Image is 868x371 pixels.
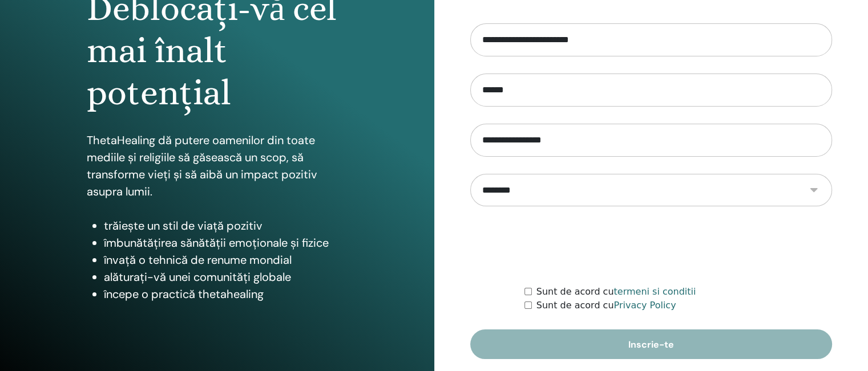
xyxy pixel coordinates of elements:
[613,300,676,311] a: Privacy Policy
[536,299,676,312] label: Sunt de acord cu
[104,251,348,268] li: învață o tehnică de renume mondial
[564,223,738,268] iframe: reCAPTCHA
[613,286,696,297] a: termeni si conditii
[104,234,348,251] li: îmbunătățirea sănătății emoționale și fizice
[104,217,348,234] li: trăiește un stil de viață pozitiv
[104,268,348,286] li: alăturați-vă unei comunități globale
[536,285,696,299] label: Sunt de acord cu
[104,286,348,303] li: începe o practică thetahealing
[87,132,348,200] p: ThetaHealing dă putere oamenilor din toate mediile și religiile să găsească un scop, să transform...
